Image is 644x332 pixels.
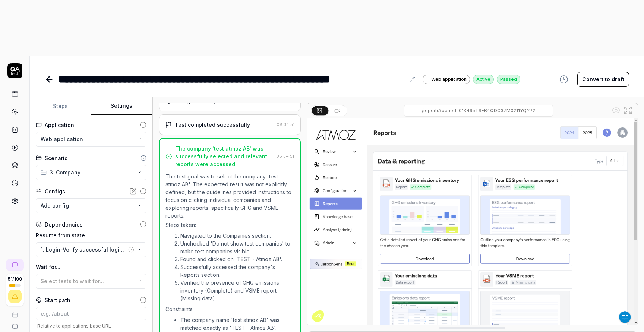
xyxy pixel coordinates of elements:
div: The company 'test atmoz AB' was successfully selected and relevant reports were accessed. [175,145,273,168]
a: Web application [423,74,470,84]
label: Resume from state... [36,231,146,239]
span: Relative to applications base URL [36,323,146,329]
button: Convert to draft [577,72,629,87]
button: Open in full screen [622,104,634,116]
div: Passed [497,75,520,84]
span: Web application [41,135,83,143]
p: Steps taken: [165,221,294,229]
button: Select tests to wait for... [36,274,146,289]
div: 1. Login-Verify successful login with MFA [41,246,127,253]
label: Wait for... [36,263,146,271]
p: The test goal was to select the company 'test atmoz AB'. The expected result was not explicitly d... [165,173,294,219]
time: 08:34:51 [277,122,294,127]
a: Book a call with us [3,306,26,318]
div: Start path [45,296,70,304]
a: Documentation [3,318,26,330]
span: Select tests to wait for... [41,278,104,284]
div: Active [473,75,494,84]
li: Unchecked 'Do not show test companies' to make test companies visible. [180,240,294,255]
div: Application [45,121,74,129]
div: Scenario [45,154,68,162]
button: Settings [91,97,152,115]
img: Screenshot [307,118,638,325]
a: New conversation [6,259,24,271]
li: Found and clicked on 'TEST - Atmoz AB'. [180,255,294,263]
div: Configs [45,187,65,195]
button: 1. Login-Verify successful login with MFA [36,242,146,257]
div: Test completed successfully [175,121,250,129]
input: e.g. /about [36,307,146,320]
button: Show all interative elements [610,104,622,116]
li: Successfully accessed the company's Reports section. [180,263,294,279]
button: View version history [555,72,573,87]
button: 3. Company [36,165,146,180]
span: Web application [431,76,467,83]
button: Web application [36,132,146,147]
li: The company name 'test atmoz AB' was matched exactly as 'TEST - Atmoz AB'. [180,316,294,332]
p: Constraints: [165,305,294,313]
li: Verified the presence of GHG emissions inventory (Complete) and VSME report (Missing data). [180,279,294,302]
span: 3. Company [50,168,80,176]
button: Steps [30,97,91,115]
li: Navigated to the Companies section. [180,232,294,240]
time: 08:34:51 [276,154,294,159]
div: Dependencies [45,221,83,228]
span: 51 / 100 [8,277,22,281]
